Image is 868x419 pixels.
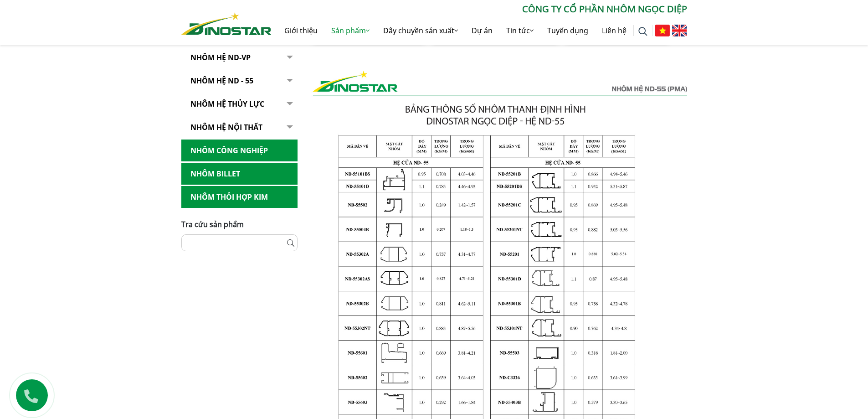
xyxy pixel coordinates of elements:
a: NHÔM HỆ ND - 55 [181,70,298,92]
a: Tin tức [499,16,540,45]
a: Tuyển dụng [540,16,595,45]
a: Dự án [465,16,499,45]
a: Dây chuyền sản xuất [376,16,465,45]
a: Nhôm hệ thủy lực [181,93,298,115]
span: Tra cứu sản phẩm [181,219,244,229]
a: Nhôm Billet [181,163,298,185]
img: search [638,27,647,36]
p: CÔNG TY CỔ PHẦN NHÔM NGỌC DIỆP [272,2,687,16]
a: Liên hệ [595,16,633,45]
a: Nhôm Công nghiệp [181,140,298,162]
a: Giới thiệu [277,16,324,45]
img: Tiếng Việt [655,25,670,36]
a: Sản phẩm [324,16,376,45]
img: Nhôm Dinostar [181,12,272,35]
a: Nhôm Thỏi hợp kim [181,186,298,208]
a: Nhôm Hệ ND-VP [181,47,298,69]
img: English [672,25,687,36]
a: Nhôm hệ nội thất [181,116,298,139]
